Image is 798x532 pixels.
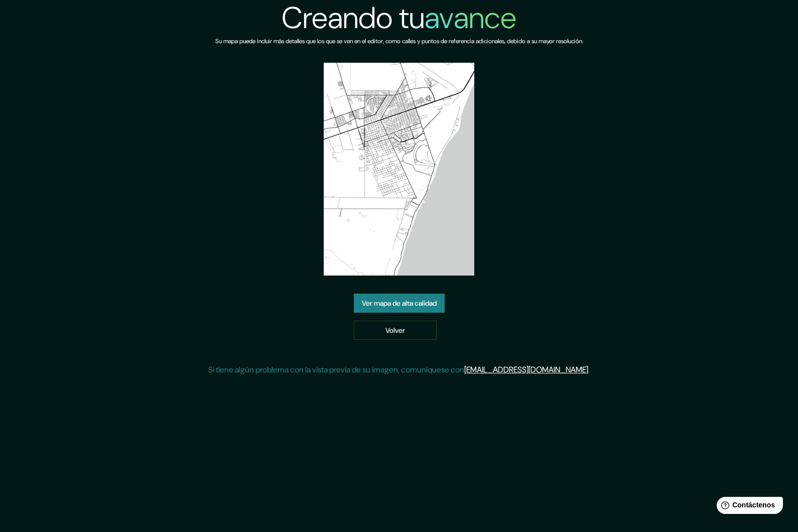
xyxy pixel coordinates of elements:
[385,326,405,335] font: Volver
[354,294,445,313] a: Ver mapa de alta calidad
[324,63,474,276] img: vista previa del mapa creado
[362,299,437,308] font: Ver mapa de alta calidad
[208,364,464,375] font: Si tiene algún problema con la vista previa de su imagen, comuníquese con
[215,37,583,45] font: Su mapa puede incluir más detalles que los que se ven en el editor, como calles y puntos de refer...
[709,493,787,521] iframe: Lanzador de widgets de ayuda
[464,364,588,375] a: [EMAIL_ADDRESS][DOMAIN_NAME]
[588,364,590,375] font: .
[354,321,437,340] a: Volver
